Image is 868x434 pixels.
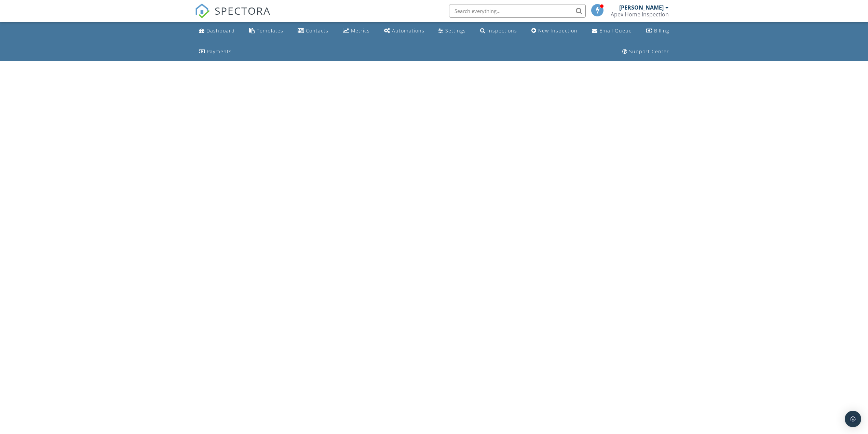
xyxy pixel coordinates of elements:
a: New Inspection [529,25,580,37]
div: Open Intercom Messenger [845,411,861,427]
input: Search everything... [449,4,586,18]
a: Contacts [295,25,331,37]
div: [PERSON_NAME] [619,4,664,11]
div: Templates [257,27,283,34]
div: Billing [654,27,669,34]
div: Support Center [629,48,669,55]
a: Automations (Basic) [381,25,427,37]
a: Dashboard [196,25,238,37]
a: Billing [643,25,672,37]
a: Templates [246,25,286,37]
span: SPECTORA [215,3,271,18]
a: Metrics [340,25,372,37]
a: SPECTORA [195,9,271,24]
div: Apex Home Inspection [611,11,669,18]
div: Contacts [306,27,328,34]
div: Dashboard [206,27,235,34]
a: Email Queue [589,25,635,37]
a: Support Center [620,45,672,58]
div: New Inspection [538,27,578,34]
a: Settings [436,25,469,37]
div: Settings [445,27,466,34]
div: Automations [392,27,424,34]
div: Payments [207,48,232,55]
img: The Best Home Inspection Software - Spectora [195,3,210,18]
a: Payments [196,45,234,58]
div: Inspections [487,27,517,34]
a: Inspections [477,25,520,37]
div: Email Queue [599,27,632,34]
div: Metrics [351,27,370,34]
